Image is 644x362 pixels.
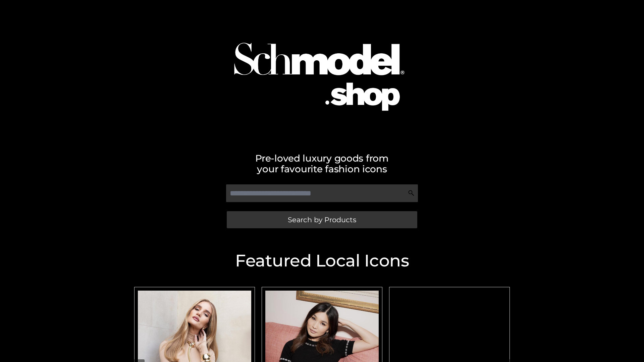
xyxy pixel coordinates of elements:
[227,211,417,228] a: Search by Products
[131,252,513,269] h2: Featured Local Icons​
[408,190,415,196] img: Search Icon
[131,153,513,174] h2: Pre-loved luxury goods from your favourite fashion icons
[288,216,356,223] span: Search by Products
